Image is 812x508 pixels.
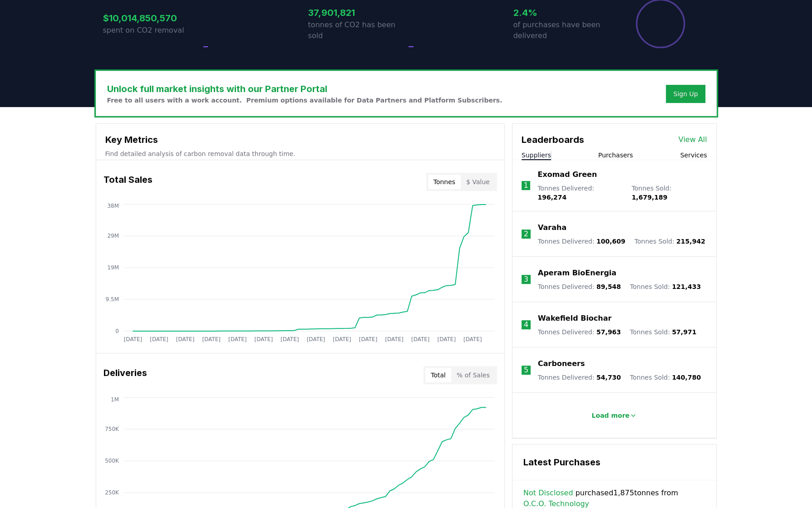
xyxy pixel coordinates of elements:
[202,336,221,342] tspan: [DATE]
[537,194,566,201] span: 196,274
[176,336,194,342] tspan: [DATE]
[679,134,707,145] a: View All
[103,366,147,384] h3: Deliveries
[513,6,611,20] h3: 2.4%
[538,373,621,382] p: Tonnes Delivered :
[672,328,696,336] span: 57,971
[359,336,377,342] tspan: [DATE]
[676,238,705,245] span: 215,942
[451,368,495,382] button: % of Sales
[523,455,705,469] h3: Latest Purchases
[666,85,705,103] button: Sign Up
[107,203,119,209] tspan: 38M
[333,336,351,342] tspan: [DATE]
[524,274,528,285] p: 3
[631,194,667,201] span: 1,679,189
[105,426,119,432] tspan: 750K
[105,149,495,158] p: Find detailed analysis of carbon removal data through time.
[411,336,430,342] tspan: [DATE]
[308,6,406,20] h3: 37,901,821
[105,133,495,147] h3: Key Metrics
[584,406,644,425] button: Load more
[538,327,621,337] p: Tonnes Delivered :
[107,233,119,239] tspan: 29M
[254,336,273,342] tspan: [DATE]
[538,282,621,291] p: Tonnes Delivered :
[596,374,621,381] span: 54,730
[110,396,118,402] tspan: 1M
[463,336,482,342] tspan: [DATE]
[635,237,705,246] p: Tonnes Sold :
[672,283,701,290] span: 121,433
[228,336,247,342] tspan: [DATE]
[103,11,201,25] h3: $10,014,850,570
[524,319,528,330] p: 4
[123,336,142,342] tspan: [DATE]
[105,489,119,496] tspan: 250K
[522,133,584,147] h3: Leaderboards
[538,237,625,246] p: Tonnes Delivered :
[306,336,325,342] tspan: [DATE]
[596,283,621,290] span: 89,548
[522,151,551,160] button: Suppliers
[524,229,528,239] p: 2
[538,313,611,324] a: Wakefield Biochar
[630,327,696,337] p: Tonnes Sold :
[461,175,495,189] button: $ Value
[672,374,701,381] span: 140,780
[524,365,528,376] p: 5
[538,358,585,369] a: Carboneers
[308,20,406,41] p: tonnes of CO2 has been sold
[103,173,153,191] h3: Total Sales
[115,328,119,334] tspan: 0
[107,264,119,271] tspan: 19M
[537,184,622,202] p: Tonnes Delivered :
[538,222,566,233] a: Varaha
[680,151,707,160] button: Services
[437,336,456,342] tspan: [DATE]
[428,175,461,189] button: Tonnes
[150,336,168,342] tspan: [DATE]
[107,96,502,105] p: Free to all users with a work account. Premium options available for Data Partners and Platform S...
[598,151,633,160] button: Purchasers
[107,82,502,96] h3: Unlock full market insights with our Partner Portal
[385,336,404,342] tspan: [DATE]
[596,238,625,245] span: 100,609
[425,368,451,382] button: Total
[630,373,701,382] p: Tonnes Sold :
[513,20,611,41] p: of purchases have been delivered
[538,268,616,278] a: Aperam BioEnergia
[523,180,528,191] p: 1
[523,488,573,498] a: Not Disclosed
[281,336,299,342] tspan: [DATE]
[631,184,707,202] p: Tonnes Sold :
[591,411,630,420] p: Load more
[673,89,698,98] a: Sign Up
[596,328,621,336] span: 57,963
[103,25,201,36] p: spent on CO2 removal
[537,169,597,180] a: Exomad Green
[105,458,119,464] tspan: 500K
[105,296,118,303] tspan: 9.5M
[630,282,701,291] p: Tonnes Sold :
